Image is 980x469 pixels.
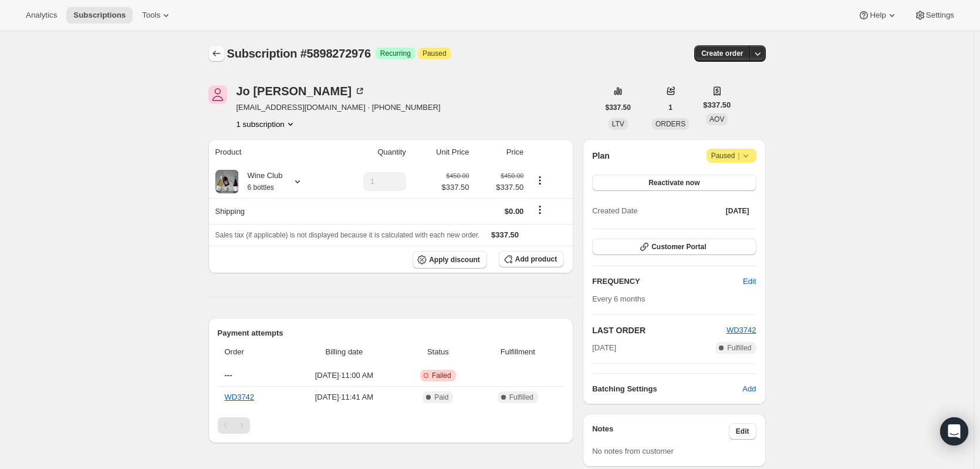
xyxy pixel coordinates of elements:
div: Wine Club [239,170,283,193]
span: Edit [736,427,749,436]
button: Help [851,7,904,24]
small: $450.00 [446,172,469,179]
th: Product [208,139,331,165]
h2: Payment attempts [218,327,565,339]
span: Add [742,383,756,395]
button: Product actions [530,174,549,187]
span: Every 6 months [592,294,645,303]
h2: FREQUENCY [592,276,743,287]
span: Add product [515,254,557,264]
button: Edit [729,423,756,440]
span: Subscriptions [73,11,126,20]
span: | [738,151,739,160]
th: Order [218,339,288,365]
a: WD3742 [726,326,756,334]
span: No notes from customer [592,447,674,455]
th: Unit Price [410,139,473,165]
img: product img [215,170,239,193]
th: Shipping [208,198,331,224]
span: Paid [434,393,448,402]
span: Edit [743,276,756,287]
span: Paused [711,150,752,162]
span: --- [225,371,232,380]
nav: Pagination [218,417,565,434]
span: $337.50 [476,182,523,193]
span: Fulfilled [509,393,533,402]
h3: Notes [592,423,729,440]
th: Quantity [331,139,410,165]
span: [DATE] · 11:00 AM [291,370,398,381]
button: Add [735,380,763,398]
button: Subscriptions [208,45,225,62]
div: Open Intercom Messenger [940,417,968,445]
small: 6 bottles [248,183,274,192]
span: [DATE] [726,206,749,216]
span: $337.50 [491,230,519,239]
span: Fulfillment [478,346,557,358]
div: Jo [PERSON_NAME] [236,85,366,97]
span: [EMAIL_ADDRESS][DOMAIN_NAME] · [PHONE_NUMBER] [236,102,441,113]
button: $337.50 [599,99,638,116]
h2: Plan [592,150,610,162]
span: Reactivate now [648,178,699,187]
button: Settings [907,7,961,24]
button: Customer Portal [592,239,756,255]
span: [DATE] [592,342,616,354]
span: [DATE] · 11:41 AM [291,391,398,403]
button: [DATE] [719,203,756,219]
span: Subscription #5898272976 [227,47,371,60]
button: Tools [135,7,179,24]
button: Reactivate now [592,175,756,191]
button: 1 [661,99,680,116]
button: WD3742 [726,324,756,336]
button: Product actions [236,118,296,130]
span: Jo Robertson [208,85,227,104]
span: Apply discount [429,255,480,264]
small: $450.00 [501,172,523,179]
span: $0.00 [505,207,524,216]
span: Fulfilled [727,343,751,353]
span: Recurring [380,49,411,58]
button: Subscriptions [66,7,133,24]
button: Shipping actions [530,203,549,216]
span: 1 [668,103,673,112]
h6: Batching Settings [592,383,742,395]
span: LTV [612,120,624,128]
button: Analytics [19,7,64,24]
span: $337.50 [441,182,469,193]
span: Analytics [26,11,57,20]
button: Create order [694,45,750,62]
span: Customer Portal [651,242,706,252]
span: Help [870,11,886,20]
span: Failed [432,371,451,380]
span: ORDERS [655,120,685,128]
span: AOV [709,115,724,123]
span: $337.50 [606,103,631,112]
th: Price [472,139,527,165]
button: Apply discount [413,251,487,269]
span: Create order [701,49,743,58]
button: Add product [499,251,564,267]
span: Status [404,346,471,358]
a: WD3742 [225,393,255,401]
button: Edit [736,272,763,291]
span: Billing date [291,346,398,358]
span: Sales tax (if applicable) is not displayed because it is calculated with each new order. [215,231,480,239]
h2: LAST ORDER [592,324,726,336]
span: Tools [142,11,160,20]
span: Paused [423,49,447,58]
span: Created Date [592,205,637,217]
span: $337.50 [703,99,731,111]
span: Settings [926,11,954,20]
